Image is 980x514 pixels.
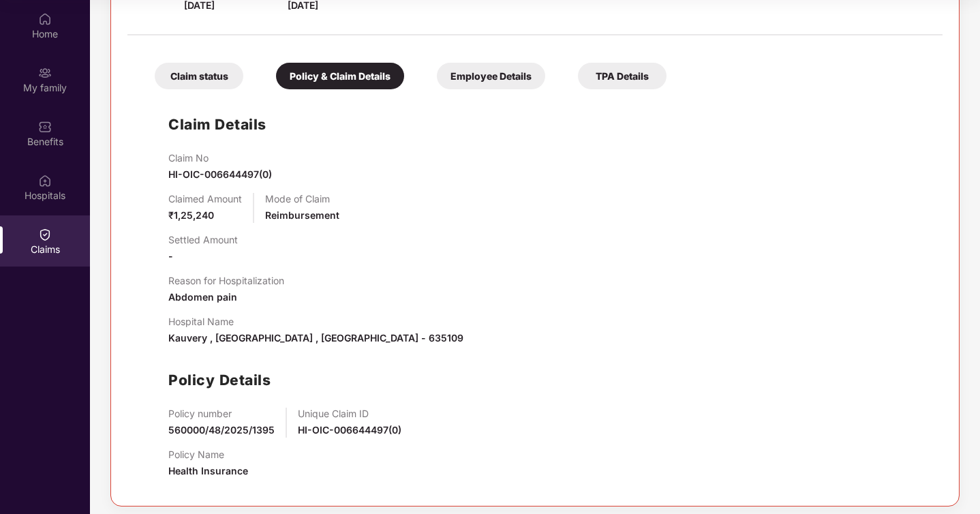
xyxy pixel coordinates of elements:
p: Claim No [168,152,272,164]
p: Unique Claim ID [298,408,401,419]
p: Policy Name [168,449,248,460]
p: Claimed Amount [168,193,242,205]
p: Mode of Claim [265,193,339,205]
div: Policy & Claim Details [276,63,404,89]
span: Health Insurance [168,465,248,477]
span: - [168,250,173,262]
div: Claim status [155,63,243,89]
img: svg+xml;base64,PHN2ZyB3aWR0aD0iMjAiIGhlaWdodD0iMjAiIHZpZXdCb3g9IjAgMCAyMCAyMCIgZmlsbD0ibm9uZSIgeG... [38,66,52,80]
p: Settled Amount [168,234,238,245]
p: Hospital Name [168,316,463,327]
h1: Claim Details [168,113,266,136]
span: HI-OIC-006644497(0) [168,168,272,180]
span: Reimbursement [265,209,339,221]
span: HI-OIC-006644497(0) [298,424,401,436]
h1: Policy Details [168,369,271,391]
span: Abdomen pain [168,291,237,303]
span: ₹1,25,240 [168,209,214,221]
img: svg+xml;base64,PHN2ZyBpZD0iQ2xhaW0iIHhtbG5zPSJodHRwOi8vd3d3LnczLm9yZy8yMDAwL3N2ZyIgd2lkdGg9IjIwIi... [38,228,52,241]
div: Employee Details [437,63,545,89]
span: 560000/48/2025/1395 [168,424,275,436]
img: svg+xml;base64,PHN2ZyBpZD0iSG9zcGl0YWxzIiB4bWxucz0iaHR0cDovL3d3dy53My5vcmcvMjAwMC9zdmciIHdpZHRoPS... [38,174,52,187]
span: Kauvery , [GEOGRAPHIC_DATA] , [GEOGRAPHIC_DATA] - 635109 [168,332,463,344]
p: Reason for Hospitalization [168,275,284,286]
div: TPA Details [578,63,667,89]
img: svg+xml;base64,PHN2ZyBpZD0iSG9tZSIgeG1sbnM9Imh0dHA6Ly93d3cudzMub3JnLzIwMDAvc3ZnIiB3aWR0aD0iMjAiIG... [38,12,52,26]
img: svg+xml;base64,PHN2ZyBpZD0iQmVuZWZpdHMiIHhtbG5zPSJodHRwOi8vd3d3LnczLm9yZy8yMDAwL3N2ZyIgd2lkdGg9Ij... [38,120,52,134]
p: Policy number [168,408,275,419]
